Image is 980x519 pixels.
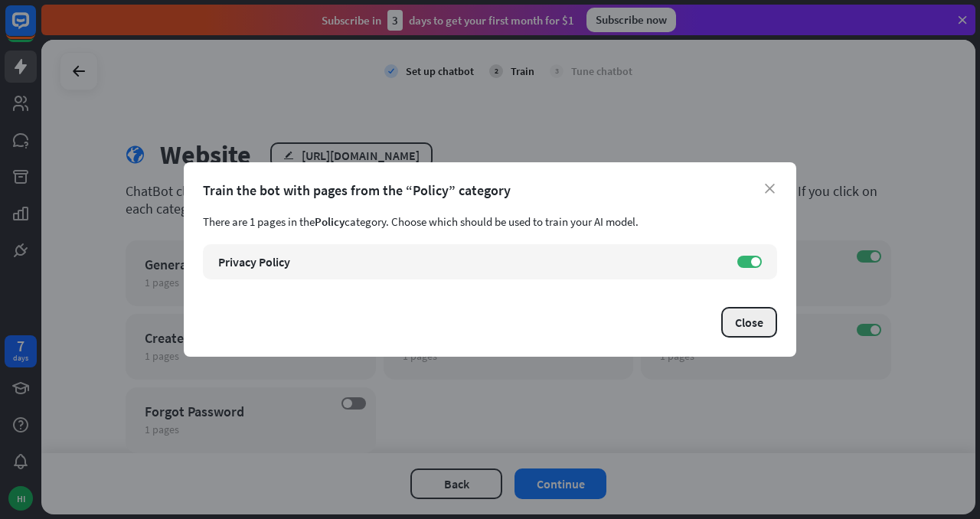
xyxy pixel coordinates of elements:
div: Privacy Policy [218,254,722,269]
i: close [765,184,775,194]
button: Open LiveChat chat widget [12,6,58,52]
div: There are 1 pages in the category. Choose which should be used to train your AI model. [203,214,777,229]
div: Train the bot with pages from the “Policy” category [203,181,777,199]
span: Policy [315,214,345,229]
button: Close [721,307,777,338]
